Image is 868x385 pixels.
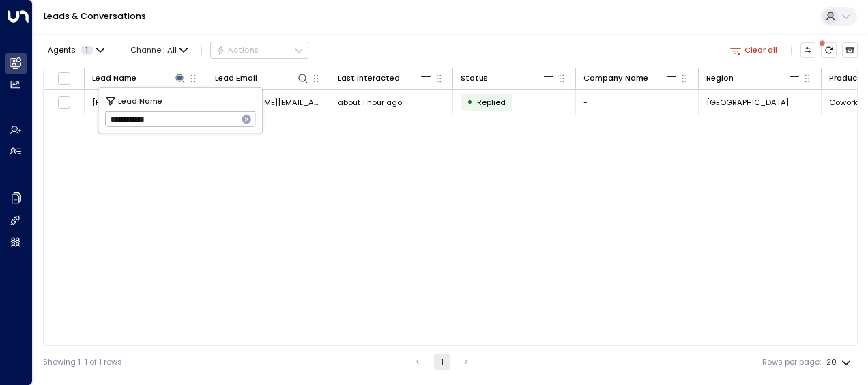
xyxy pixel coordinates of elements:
button: Clear all [725,42,782,57]
span: mauro.pontes@uk.ey.com [215,97,322,108]
div: Actions [216,45,259,55]
button: page 1 [434,354,450,370]
div: 20 [826,354,854,371]
button: Actions [210,42,308,58]
span: Agents [48,46,76,54]
span: about 1 hour ago [338,97,402,108]
div: Company Name [583,72,648,85]
span: All [167,46,177,55]
div: • [467,93,473,111]
button: Archived Leads [842,42,858,58]
a: Leads & Conversations [44,10,146,22]
span: London [706,97,789,108]
div: Region [706,72,734,85]
div: Lead Email [215,72,257,85]
button: Customize [800,42,816,58]
div: Lead Name [92,72,186,85]
span: Channel: [126,42,192,57]
label: Rows per page: [762,356,821,368]
span: Lead Name [118,94,162,106]
span: 1 [81,46,93,55]
div: Lead Name [92,72,136,85]
div: Last Interacted [338,72,400,85]
div: Button group with a nested menu [210,42,308,58]
div: Status [461,72,488,85]
div: Status [461,72,555,85]
span: Mauro Pontes [92,97,155,108]
div: Showing 1-1 of 1 rows [43,356,122,368]
div: Company Name [583,72,678,85]
span: Toggle select all [57,72,71,85]
button: Channel:All [126,42,192,57]
div: Last Interacted [338,72,432,85]
button: Agents1 [43,42,108,57]
div: Region [706,72,800,85]
span: Replied [477,97,506,108]
div: Product [829,72,861,85]
span: Toggle select row [57,96,71,109]
nav: pagination navigation [409,354,475,370]
div: Lead Email [215,72,309,85]
td: - [576,90,699,114]
span: There are new threads available. Refresh the grid to view the latest updates. [821,42,837,58]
